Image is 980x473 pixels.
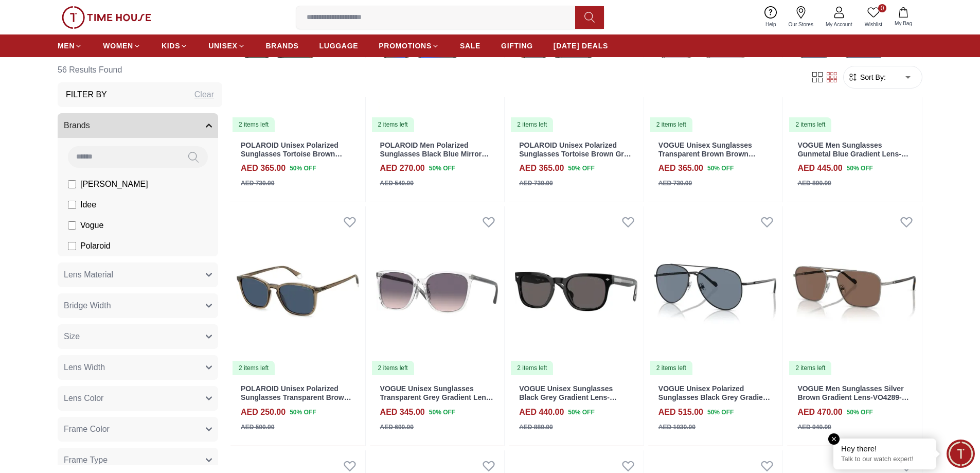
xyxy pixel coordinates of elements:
[519,423,553,432] div: AED 880.00
[787,206,922,376] a: VOGUE Men Sunglasses Silver Brown Gradient Lens-VO4289-S548/732 items left
[511,117,553,132] div: 2 items left
[658,179,692,188] div: AED 730.00
[372,117,414,132] div: 2 items left
[64,119,90,132] span: Brands
[68,201,76,209] input: Idee
[68,242,76,250] input: Polaroid
[519,179,553,188] div: AED 730.00
[658,162,703,174] h4: AED 365.00
[519,384,617,410] a: VOGUE Unisex Sunglasses Black Grey Gradient Lens-VO5571-SW44/87
[80,199,96,211] span: Idee
[233,117,275,132] div: 2 items left
[58,41,75,51] span: MEN
[797,141,908,167] a: VOGUE Men Sunglasses Gunmetal Blue Gradient Lens-VO4276-S513680
[379,41,432,51] span: PROMOTIONS
[554,37,608,55] a: [DATE] DEALS
[68,180,76,188] input: [PERSON_NAME]
[947,440,975,468] div: Chat Widget
[241,406,286,418] h4: AED 250.00
[58,262,218,287] button: Lens Material
[648,206,783,376] img: VOGUE Unisex Polarized Sunglasses Black Grey Gradient Lens-VO4290-S352/4Y
[241,141,342,175] a: POLAROID Unisex Polarized Sunglasses Tortoise Brown Green Gradient Lens-PLD4167/S/X086UC
[861,21,886,28] span: Wishlist
[789,117,831,132] div: 2 items left
[429,164,455,173] span: 50 % OFF
[370,206,505,376] img: VOGUE Unisex Sunglasses Transparent Grey Gradient Lens-VO5537-SDW74536
[797,406,842,418] h4: AED 470.00
[266,41,299,51] span: BRANDS
[828,433,840,445] em: Close tooltip
[380,406,425,418] h4: AED 345.00
[80,219,103,232] span: Vogue
[797,179,831,188] div: AED 890.00
[58,386,218,411] button: Lens Color
[58,37,82,55] a: MEN
[68,221,76,230] input: Vogue
[841,444,929,454] div: Hey there!
[658,384,770,410] a: VOGUE Unisex Polarized Sunglasses Black Grey Gradient Lens-VO4290-S352/4Y
[58,448,218,472] button: Frame Type
[241,179,274,188] div: AED 730.00
[208,41,237,51] span: UNISEX
[380,179,414,188] div: AED 540.00
[501,41,533,51] span: GIFTING
[241,162,286,174] h4: AED 365.00
[58,355,218,380] button: Lens Width
[64,392,103,405] span: Lens Color
[847,408,873,417] span: 50 % OFF
[707,408,734,417] span: 50 % OFF
[233,361,275,375] div: 2 items left
[194,89,214,101] div: Clear
[230,206,365,376] a: POLAROID Unisex Polarized Sunglasses Transparent Brown Blue Gradient Lens-PLD4139/S09QC32 items left
[650,361,692,375] div: 2 items left
[878,4,886,12] span: 0
[782,4,819,30] a: Our Stores
[372,361,414,375] div: 2 items left
[858,72,886,82] span: Sort By:
[66,89,107,101] h3: Filter By
[568,164,594,173] span: 50 % OFF
[797,384,908,410] a: VOGUE Men Sunglasses Silver Brown Gradient Lens-VO4289-S548/73
[787,206,922,376] img: VOGUE Men Sunglasses Silver Brown Gradient Lens-VO4289-S548/73
[888,5,918,29] button: My Bag
[230,206,365,376] img: POLAROID Unisex Polarized Sunglasses Transparent Brown Blue Gradient Lens-PLD4139/S09QC3
[648,206,783,376] a: VOGUE Unisex Polarized Sunglasses Black Grey Gradient Lens-VO4290-S352/4Y2 items left
[761,21,780,28] span: Help
[519,406,564,418] h4: AED 440.00
[103,37,141,55] a: WOMEN
[841,455,929,464] p: Talk to our watch expert!
[58,417,218,442] button: Frame Color
[162,41,180,51] span: KIDS
[380,162,425,174] h4: AED 270.00
[859,4,888,30] a: 0Wishlist
[847,164,873,173] span: 50 % OFF
[80,178,148,190] span: [PERSON_NAME]
[429,408,455,417] span: 50 % OFF
[789,361,831,375] div: 2 items left
[509,206,644,376] img: VOGUE Unisex Sunglasses Black Grey Gradient Lens-VO5571-SW44/87
[501,37,533,55] a: GIFTING
[509,206,644,376] a: VOGUE Unisex Sunglasses Black Grey Gradient Lens-VO5571-SW44/872 items left
[890,20,916,27] span: My Bag
[380,423,414,432] div: AED 690.00
[460,41,480,51] span: SALE
[319,41,359,51] span: LUGGAGE
[62,6,151,29] img: ...
[241,423,274,432] div: AED 500.00
[64,269,113,281] span: Lens Material
[380,141,489,167] a: POLAROID Men Polarized Sunglasses Black Blue Mirror Lens-PLD2162SOVK5X
[80,240,111,252] span: Polaroid
[379,37,439,55] a: PROMOTIONS
[658,141,767,167] a: VOGUE Unisex Sunglasses Transparent Brown Brown Gradient Lens-VO5551-S294068
[650,117,692,132] div: 2 items left
[58,324,218,349] button: Size
[64,330,80,343] span: Size
[290,408,316,417] span: 50 % OFF
[241,384,351,418] a: POLAROID Unisex Polarized Sunglasses Transparent Brown Blue Gradient Lens-PLD4139/S09QC3
[797,423,831,432] div: AED 940.00
[568,408,594,417] span: 50 % OFF
[64,300,111,312] span: Bridge Width
[658,406,703,418] h4: AED 515.00
[64,454,108,466] span: Frame Type
[266,37,299,55] a: BRANDS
